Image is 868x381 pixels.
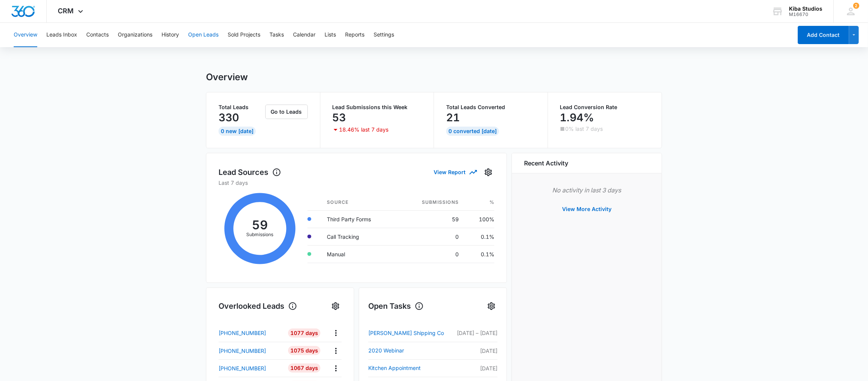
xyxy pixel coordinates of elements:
button: Reports [345,23,364,47]
div: 1077 Days [288,329,320,338]
button: Leads Inbox [46,23,77,47]
a: 2020 Webinar [368,346,452,355]
button: Settings [374,23,394,47]
p: Lead Conversion Rate [560,105,650,110]
a: [PHONE_NUMBER] [219,347,282,355]
h1: Lead Sources [219,167,281,178]
th: Source [321,194,398,211]
p: [DATE] [452,364,497,372]
a: [PERSON_NAME] Shipping Co [368,329,452,338]
span: CRM [58,7,74,15]
p: [PHONE_NUMBER] [219,364,266,372]
p: Lead Submissions this Week [333,105,422,110]
button: Calendar [293,23,315,47]
button: Settings [485,300,497,312]
div: 0 New [DATE] [219,127,256,136]
button: Add Contact [798,26,849,44]
p: 53 [333,111,346,124]
p: [DATE] [452,347,497,355]
td: Call Tracking [321,228,398,245]
button: Organizations [118,23,152,47]
button: Overview [14,23,37,47]
button: Actions [330,362,342,374]
td: 59 [398,210,465,228]
a: Go to Leads [265,108,308,115]
button: Tasks [269,23,284,47]
a: [PHONE_NUMBER] [219,329,282,337]
td: 100% [465,210,494,228]
button: View More Activity [554,200,619,218]
button: Sold Projects [228,23,260,47]
button: Actions [330,327,342,339]
td: 0 [398,228,465,245]
a: [PHONE_NUMBER] [219,364,282,372]
p: Total Leads [219,105,264,110]
p: 18.46% last 7 days [339,127,389,132]
h6: Recent Activity [524,159,568,168]
div: account id [789,12,822,17]
h1: Overlooked Leads [219,300,297,312]
div: 1067 Days [288,364,320,373]
th: % [465,194,494,211]
p: 330 [219,111,239,124]
td: Third Party Forms [321,210,398,228]
h1: Open Tasks [368,300,424,312]
div: 1075 Days [288,346,320,355]
td: 0 [398,245,465,263]
button: Go to Leads [265,105,308,119]
td: 0.1% [465,245,494,263]
p: 1.94% [560,111,594,124]
button: Contacts [86,23,109,47]
h1: Overview [206,71,248,83]
p: [DATE] – [DATE] [452,329,497,337]
td: Manual [321,245,398,263]
p: [PHONE_NUMBER] [219,329,266,337]
button: Open Leads [188,23,219,47]
button: Actions [330,345,342,357]
button: Lists [325,23,336,47]
a: Kitchen Appointment [368,364,452,373]
button: Settings [482,166,494,178]
div: notifications count [853,3,859,9]
div: 0 Converted [DATE] [446,127,499,136]
td: 0.1% [465,228,494,245]
span: 2 [853,3,859,9]
button: Settings [329,300,342,312]
p: Total Leads Converted [446,105,535,110]
p: No activity in last 3 days [524,186,649,195]
button: History [162,23,179,47]
p: [PHONE_NUMBER] [219,347,266,355]
th: Submissions [398,194,465,211]
p: 0% last 7 days [565,126,603,132]
p: 21 [446,111,460,124]
p: Last 7 days [219,179,494,187]
div: account name [789,6,822,12]
button: View Report [434,165,476,179]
